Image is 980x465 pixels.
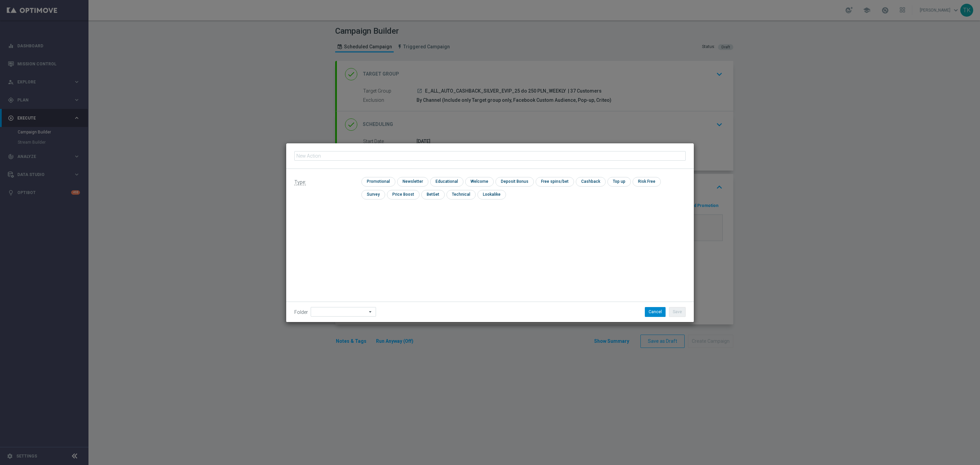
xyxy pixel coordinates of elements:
[645,307,666,317] button: Cancel
[294,309,308,315] label: Folder
[367,307,374,316] i: arrow_drop_down
[669,307,686,317] button: Save
[294,151,686,161] input: New Action
[294,179,306,185] span: Type:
